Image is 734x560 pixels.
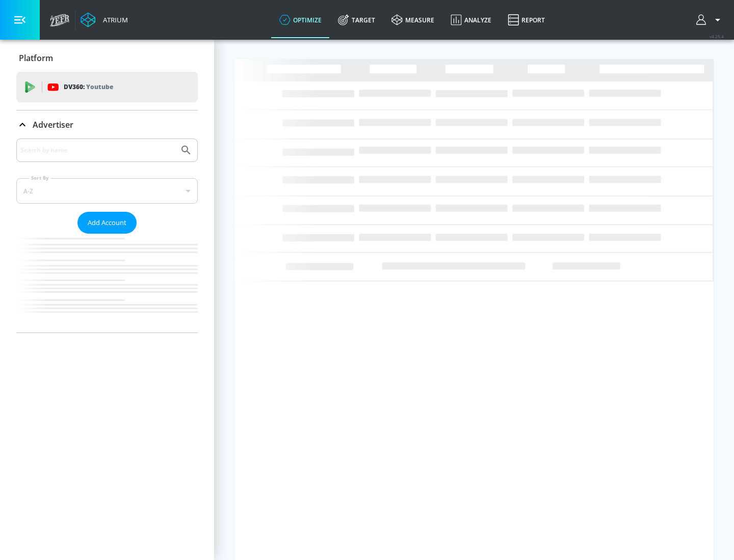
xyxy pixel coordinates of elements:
a: measure [383,2,442,38]
p: Platform [19,52,53,64]
p: Youtube [86,81,113,92]
p: Advertiser [33,119,73,130]
a: Target [330,2,383,38]
div: A-Z [16,178,198,204]
span: v 4.25.4 [710,34,724,39]
div: DV360: Youtube [16,72,198,102]
div: Atrium [99,15,128,24]
div: Platform [16,44,198,72]
nav: list of Advertiser [16,234,198,332]
div: Advertiser [16,138,198,332]
a: Analyze [442,2,500,38]
input: Search by name [20,144,175,157]
div: Advertiser [16,110,198,139]
a: optimize [271,2,330,38]
a: Atrium [81,12,128,27]
p: DV360: [64,81,113,93]
button: Add Account [77,212,137,234]
span: Add Account [88,217,126,229]
a: Report [500,2,553,38]
label: Sort By [29,175,51,181]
